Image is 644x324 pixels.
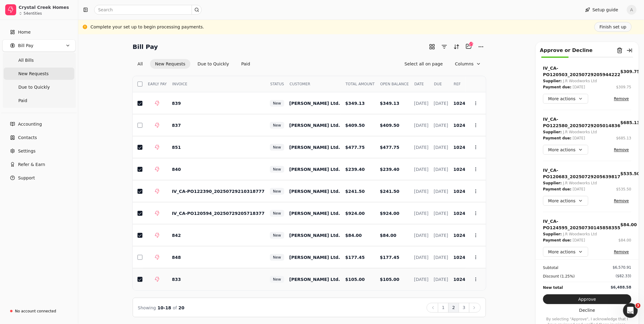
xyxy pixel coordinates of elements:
[543,129,562,135] div: Supplier:
[380,211,399,216] span: $924.00
[172,101,181,106] span: 839
[543,247,588,257] button: More actions
[619,237,631,243] button: $84.00
[627,5,637,15] button: A
[540,47,593,54] div: Approve or Decline
[380,145,399,150] span: $477.75
[273,189,281,194] span: New
[620,218,637,231] button: $84.00
[543,305,631,315] button: Decline
[2,158,75,171] button: Refer & Earn
[464,42,474,51] button: Batch (15)
[289,167,340,172] span: [PERSON_NAME] Ltd.
[289,277,340,282] span: [PERSON_NAME] Ltd.
[573,186,585,192] div: [DATE]
[573,84,585,90] div: [DATE]
[2,26,75,38] a: Home
[18,121,42,127] span: Accounting
[620,120,640,126] div: $685.13
[454,101,466,106] span: 1024
[345,145,365,150] span: $477.75
[289,101,340,106] span: [PERSON_NAME] Ltd.
[4,94,74,107] a: Paid
[2,39,75,52] button: Bill Pay
[573,237,585,243] div: [DATE]
[289,123,340,128] span: [PERSON_NAME] Ltd.
[345,123,365,128] span: $409.50
[563,78,597,84] div: J.R Woodworks Ltd
[380,189,399,194] span: $241.50
[380,255,399,260] span: $177.45
[273,123,281,128] span: New
[289,211,340,216] span: [PERSON_NAME] Ltd.
[172,255,181,260] span: 848
[18,29,31,35] span: Home
[94,5,202,15] input: Search
[543,84,572,90] div: Payment due:
[454,211,466,216] span: 1024
[273,211,281,216] span: New
[612,248,631,256] button: Remove
[454,189,466,194] span: 1024
[18,148,35,154] span: Settings
[273,277,281,282] span: New
[2,306,75,317] a: No account connected
[173,305,177,310] span: of
[18,84,50,90] span: Due to Quickly
[193,59,234,69] button: Due to Quickly
[2,131,75,144] a: Contacts
[172,233,181,238] span: 842
[380,123,399,128] span: $409.50
[623,303,638,318] iframe: Intercom live chat
[469,42,474,46] div: 15
[414,167,429,172] span: [DATE]
[172,189,265,194] span: IV_CA-PO122390_20250729210318777
[563,231,597,237] div: J.R Woodworks Ltd
[454,233,466,238] span: 1024
[543,65,620,78] div: IV_CA-PO120503_20250729205944222
[434,101,448,106] span: [DATE]
[543,135,572,141] div: Payment due:
[414,189,429,194] span: [DATE]
[543,294,631,304] button: Approve
[15,308,56,314] div: No account connected
[612,146,631,153] button: Remove
[380,101,399,106] span: $349.13
[90,24,204,30] div: Complete your set up to begin processing payments.
[273,233,281,238] span: New
[172,81,187,87] span: INVOICE
[620,167,640,180] button: $535.50
[616,186,631,192] div: $535.50
[543,218,620,231] div: IV_CA-PO124595_20250730145858355
[133,42,158,52] h2: Bill Pay
[2,172,75,184] button: Support
[636,303,641,308] span: 3
[18,57,34,64] span: All Bills
[414,145,429,150] span: [DATE]
[289,233,340,238] span: [PERSON_NAME] Ltd.
[543,116,620,129] div: IV_CA-PO122580_20250729205014836
[438,303,449,313] button: 1
[270,81,284,87] span: STATUS
[345,211,365,216] span: $924.00
[18,134,37,141] span: Contacts
[563,180,597,186] div: J.R Woodworks Ltd
[133,59,255,69] div: Invoice filter options
[172,167,181,172] span: 840
[616,84,631,90] button: $309.75
[616,135,631,141] div: $685.13
[454,81,461,87] span: REF
[434,233,448,238] span: [DATE]
[543,167,620,180] div: IV_CA-PO120683_20250729205639817
[345,101,365,106] span: $349.13
[619,237,631,243] div: $84.00
[476,42,486,52] button: More
[18,42,33,49] span: Bill Pay
[400,59,448,69] button: Select all on page
[172,277,181,282] span: 833
[172,145,181,150] span: 851
[414,123,429,128] span: [DATE]
[345,255,365,260] span: $177.45
[290,81,311,87] span: CUSTOMER
[345,167,365,172] span: $239.40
